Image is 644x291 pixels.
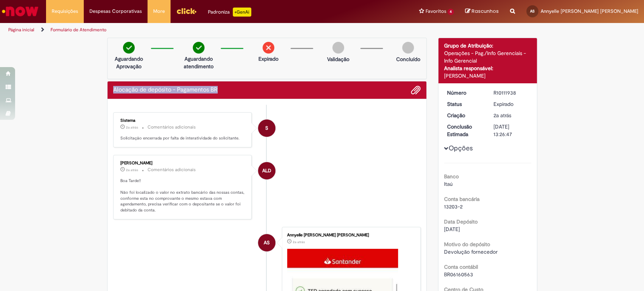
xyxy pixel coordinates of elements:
span: BR06160563 [444,271,473,278]
div: Grupo de Atribuição: [444,42,531,49]
span: 2a atrás [293,240,305,244]
span: S [265,119,268,137]
h2: Alocação de depósito - Pagamentos BR Histórico de tíquete [113,87,218,93]
p: +GenAi [233,8,251,17]
span: 4 [447,9,454,15]
p: Validação [327,55,349,63]
img: ServiceNow [1,4,40,19]
img: img-circle-grey.png [402,42,414,54]
img: remove.png [263,42,274,54]
dt: Criação [441,112,488,119]
dt: Conclusão Estimada [441,123,488,138]
b: Data Depósito [444,218,478,225]
a: Página inicial [8,27,34,33]
img: check-circle-green.png [193,42,204,54]
b: Banco [444,173,459,180]
div: Sistema [120,118,246,123]
span: ALD [262,162,271,180]
div: Expirado [493,100,529,108]
span: 2a atrás [493,112,511,119]
time: 04/07/2023 16:14:02 [126,168,138,172]
span: [DATE] [444,226,460,233]
a: Rascunhos [465,8,499,15]
span: Itaú [444,181,453,187]
img: check-circle-green.png [123,42,135,54]
div: [PERSON_NAME] [120,161,246,165]
b: Conta contábil [444,263,478,270]
span: Devolução fornecedor [444,248,498,255]
span: More [153,8,165,15]
dt: Status [441,100,488,108]
p: Concluído [396,55,420,63]
span: AS [530,9,535,14]
p: Aguardando Aprovação [111,55,147,70]
p: Boa Tarde!! Não foi localizado o valor no extrato bancário das nossas contas, conforme esta no co... [120,178,246,213]
div: [PERSON_NAME] [444,72,531,80]
p: Expirado [258,55,278,63]
div: 30/06/2023 16:26:44 [493,112,529,119]
img: click_logo_yellow_360x200.png [176,5,197,17]
span: Rascunhos [472,8,499,15]
span: Requisições [52,8,78,15]
a: Formulário de Atendimento [51,27,106,33]
span: 2a atrás [126,168,138,172]
span: 2a atrás [126,125,138,130]
div: Analista responsável: [444,64,531,72]
div: [DATE] 13:26:47 [493,123,529,138]
div: Padroniza [208,8,251,17]
span: Annyelle [PERSON_NAME] [PERSON_NAME] [541,8,638,14]
b: Conta bancária [444,196,480,202]
small: Comentários adicionais [148,124,196,130]
span: AS [264,234,270,252]
p: Solicitação encerrada por falta de interatividade do solicitante. [120,135,246,141]
time: 30/06/2023 16:24:50 [293,240,305,244]
span: 13203-2 [444,203,463,210]
time: 12/07/2023 14:14:02 [126,125,138,130]
small: Comentários adicionais [148,167,196,173]
button: Adicionar anexos [411,85,421,95]
div: R10111938 [493,89,529,96]
img: img-circle-grey.png [332,42,344,54]
div: Annyelle Araujo De Souza [258,234,275,251]
dt: Número [441,89,488,96]
ul: Trilhas de página [6,23,424,37]
div: Operações - Pag./Info Gerenciais - Info Gerencial [444,49,531,64]
b: Motivo do depósito [444,241,490,248]
div: Annyelle [PERSON_NAME] [PERSON_NAME] [287,233,413,237]
div: Andressa Luiza Da Silva [258,162,275,179]
div: System [258,119,275,137]
span: Favoritos [425,8,446,15]
span: Despesas Corporativas [89,8,142,15]
p: Aguardando atendimento [180,55,217,70]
